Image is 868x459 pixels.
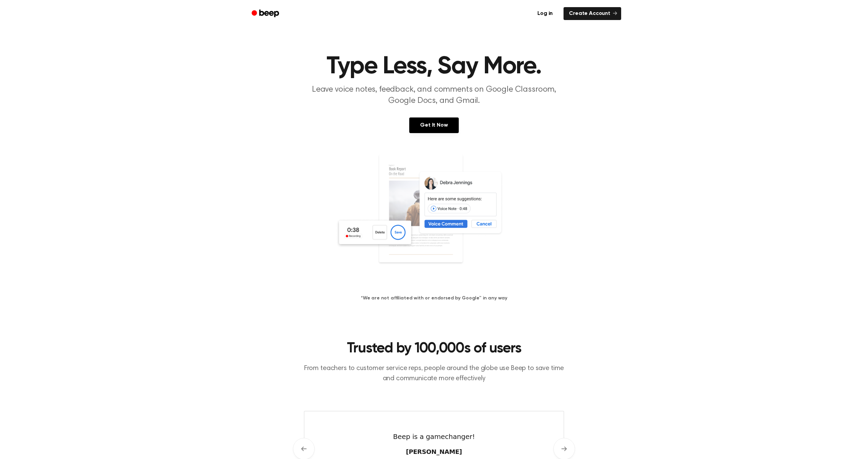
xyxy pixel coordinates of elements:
[260,54,608,79] h1: Type Less, Say More.
[304,363,564,384] p: From teachers to customer service reps, people around the globe use Beep to save time and communi...
[531,6,559,21] a: Log in
[304,340,564,358] h2: Trusted by 100,000s of users
[564,7,621,20] a: Create Account
[409,117,458,133] a: Get It Now
[393,432,475,442] blockquote: Beep is a gamechanger!
[304,84,564,107] p: Leave voice notes, feedback, and comments on Google Classroom, Google Docs, and Gmail.
[393,447,475,456] cite: [PERSON_NAME]
[336,153,532,284] img: Voice Comments on Docs and Recording Widget
[8,295,860,302] h4: *We are not affiliated with or endorsed by Google™ in any way
[247,7,285,20] a: Beep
